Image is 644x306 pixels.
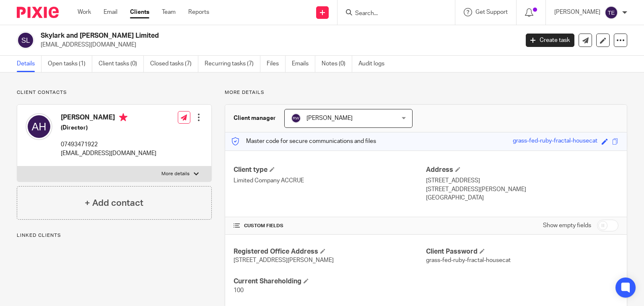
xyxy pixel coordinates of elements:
[225,89,627,96] p: More details
[41,41,513,49] p: [EMAIL_ADDRESS][DOMAIN_NAME]
[161,171,190,177] p: More details
[17,7,59,18] img: Pixie
[426,185,618,194] p: [STREET_ADDRESS][PERSON_NAME]
[426,247,618,256] h4: Client Password
[526,34,574,47] a: Create task
[17,56,42,72] a: Details
[99,56,144,72] a: Client tasks (0)
[104,8,117,16] a: Email
[426,257,511,263] span: grass-fed-ruby-fractal-housecat
[426,176,618,185] p: [STREET_ADDRESS]
[234,223,426,229] h4: CUSTOM FIELDS
[322,56,352,72] a: Notes (0)
[358,56,391,72] a: Audit logs
[130,8,149,16] a: Clients
[234,288,244,293] span: 100
[543,221,591,230] label: Show empty fields
[150,56,198,72] a: Closed tasks (7)
[234,247,426,256] h4: Registered Office Address
[291,113,301,123] img: svg%3E
[26,113,52,140] img: svg%3E
[78,8,91,16] a: Work
[234,257,334,263] span: [STREET_ADDRESS][PERSON_NAME]
[188,8,209,16] a: Reports
[234,114,276,122] h3: Client manager
[605,6,618,19] img: svg%3E
[61,140,156,149] p: 07493471922
[85,197,143,210] h4: + Add contact
[292,56,315,72] a: Emails
[475,9,508,15] span: Get Support
[61,149,156,158] p: [EMAIL_ADDRESS][DOMAIN_NAME]
[41,31,419,40] h2: Skylark and [PERSON_NAME] Limited
[61,124,156,132] h5: (Director)
[234,277,426,286] h4: Current Shareholding
[267,56,286,72] a: Files
[354,10,430,18] input: Search
[554,8,600,16] p: [PERSON_NAME]
[162,8,176,16] a: Team
[426,194,618,202] p: [GEOGRAPHIC_DATA]
[61,113,156,124] h4: [PERSON_NAME]
[17,89,212,96] p: Client contacts
[426,166,618,174] h4: Address
[119,113,127,122] i: Primary
[231,137,376,145] p: Master code for secure communications and files
[17,232,212,239] p: Linked clients
[48,56,92,72] a: Open tasks (1)
[234,166,426,174] h4: Client type
[306,115,353,121] span: [PERSON_NAME]
[17,31,34,49] img: svg%3E
[205,56,260,72] a: Recurring tasks (7)
[234,176,426,185] p: Limited Company ACCRUE
[513,137,597,146] div: grass-fed-ruby-fractal-housecat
